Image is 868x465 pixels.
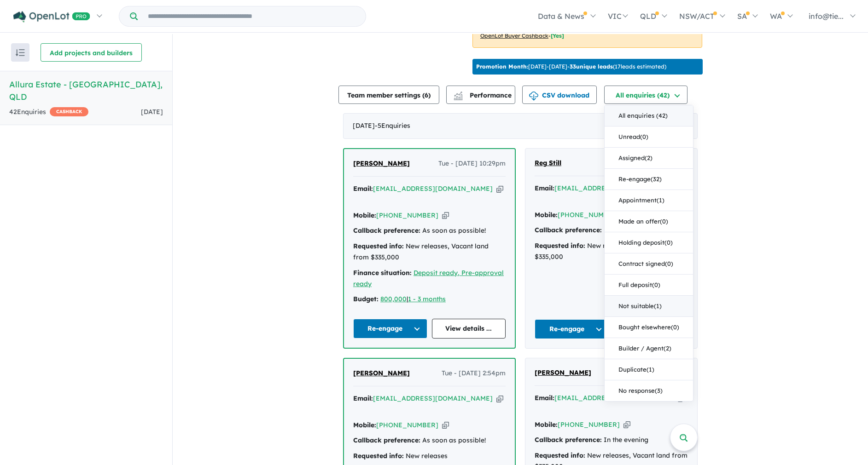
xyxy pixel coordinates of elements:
[535,211,558,219] strong: Mobile:
[442,368,506,379] span: Tue - [DATE] 2:54pm
[605,190,693,211] button: Appointment(1)
[535,367,591,379] a: [PERSON_NAME]
[535,241,688,263] div: New releases, Vacant land from $335,000
[496,184,503,194] button: Copy
[604,105,693,402] div: All enquiries (42)
[375,121,410,130] span: - 5 Enquir ies
[605,317,693,338] button: Bought elsewhere(0)
[535,158,561,169] a: Reg Still
[605,275,693,296] button: Full deposit(0)
[480,32,548,39] u: OpenLot Buyer Cashback
[380,295,407,303] a: 800,000
[535,451,585,459] strong: Requested info:
[442,420,449,430] button: Copy
[605,380,693,401] button: No response(3)
[373,184,493,193] a: [EMAIL_ADDRESS][DOMAIN_NAME]
[605,169,693,190] button: Re-engage(32)
[605,105,693,126] button: All enquiries (42)
[376,211,438,219] a: [PHONE_NUMBER]
[605,359,693,380] button: Duplicate(1)
[605,338,693,359] button: Builder / Agent(2)
[353,241,506,263] div: New releases, Vacant land from $335,000
[535,435,688,446] div: In the evening
[353,436,420,444] strong: Callback preference:
[373,394,493,402] a: [EMAIL_ADDRESS][DOMAIN_NAME]
[476,63,528,70] b: Promotion Month:
[442,211,449,220] button: Copy
[50,107,88,116] span: CASHBACK
[353,242,404,250] strong: Requested info:
[558,211,620,219] a: [PHONE_NUMBER]
[535,420,558,429] strong: Mobile:
[535,319,609,339] button: Re-engage
[454,94,463,100] img: bar-chart.svg
[529,92,538,101] img: download icon
[535,225,688,236] div: In the afternoon
[353,451,506,462] div: New releases
[353,368,410,379] a: [PERSON_NAME]
[353,159,410,167] span: [PERSON_NAME]
[408,295,446,303] a: 1 - 3 months
[353,421,376,429] strong: Mobile:
[13,11,90,23] img: Openlot PRO Logo White
[343,113,698,139] div: [DATE]
[438,158,506,169] span: Tue - [DATE] 10:29pm
[605,211,693,232] button: Made an offer(0)
[570,63,613,70] b: 33 unique leads
[535,159,561,167] span: Reg Still
[353,369,410,377] span: [PERSON_NAME]
[353,226,420,235] strong: Callback preference:
[140,6,364,26] input: Try estate name, suburb, builder or developer
[535,226,602,234] strong: Callback preference:
[809,11,844,21] span: info@tie...
[9,78,163,103] h5: Allura Estate - [GEOGRAPHIC_DATA] , QLD
[551,32,564,39] span: [Yes]
[522,86,597,104] button: CSV download
[605,232,693,253] button: Holding deposit(0)
[604,86,687,104] button: All enquiries (42)
[425,91,428,99] span: 6
[535,184,554,192] strong: Email:
[353,184,373,193] strong: Email:
[455,91,512,99] span: Performance
[496,394,503,403] button: Copy
[353,225,506,236] div: As soon as possible!
[353,319,427,339] button: Re-engage
[605,296,693,317] button: Not suitable(1)
[353,211,376,219] strong: Mobile:
[9,107,88,118] div: 42 Enquir ies
[338,86,439,104] button: Team member settings (6)
[353,394,373,402] strong: Email:
[353,295,379,303] strong: Budget:
[554,184,674,192] a: [EMAIL_ADDRESS][DOMAIN_NAME]
[554,394,674,402] a: [EMAIL_ADDRESS][DOMAIN_NAME]
[353,269,504,288] a: Deposit ready, Pre-approval ready
[376,421,438,429] a: [PHONE_NUMBER]
[605,126,693,148] button: Unread(0)
[454,92,462,97] img: line-chart.svg
[16,49,25,56] img: sort.svg
[558,420,620,429] a: [PHONE_NUMBER]
[446,86,515,104] button: Performance
[605,253,693,275] button: Contract signed(0)
[353,294,506,305] div: |
[535,368,591,377] span: [PERSON_NAME]
[535,394,554,402] strong: Email:
[353,435,506,446] div: As soon as possible!
[476,63,666,71] p: [DATE] - [DATE] - ( 17 leads estimated)
[535,436,602,444] strong: Callback preference:
[141,108,163,116] span: [DATE]
[623,420,630,430] button: Copy
[605,148,693,169] button: Assigned(2)
[41,43,142,62] button: Add projects and builders
[353,452,404,460] strong: Requested info:
[353,158,410,169] a: [PERSON_NAME]
[535,241,585,250] strong: Requested info:
[432,319,506,339] a: View details ...
[353,269,412,277] strong: Finance situation:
